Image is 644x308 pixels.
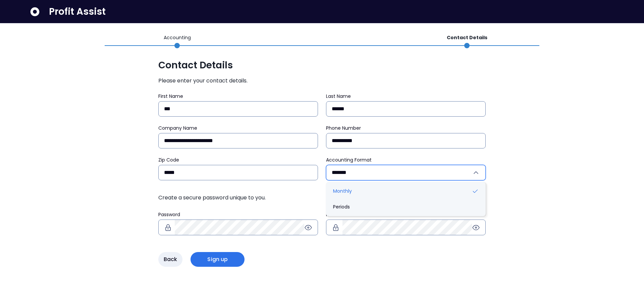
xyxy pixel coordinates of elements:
[207,255,228,263] span: Sign up
[327,183,484,199] li: Monthly
[191,252,245,267] button: Sign up
[158,157,179,163] span: Zip Code
[326,93,351,100] span: Last Name
[164,34,191,41] p: Accounting
[158,59,486,71] span: Contact Details
[158,125,197,131] span: Company Name
[158,211,180,218] span: Password
[164,255,177,263] span: Back
[327,199,484,215] li: Periods
[158,194,486,202] span: Create a secure password unique to you.
[49,6,106,18] span: Profit Assist
[326,157,372,163] span: Accounting Format
[158,93,183,100] span: First Name
[326,125,361,131] span: Phone Number
[158,252,182,267] button: Back
[447,34,487,41] p: Contact Details
[158,77,486,85] span: Please enter your contact details.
